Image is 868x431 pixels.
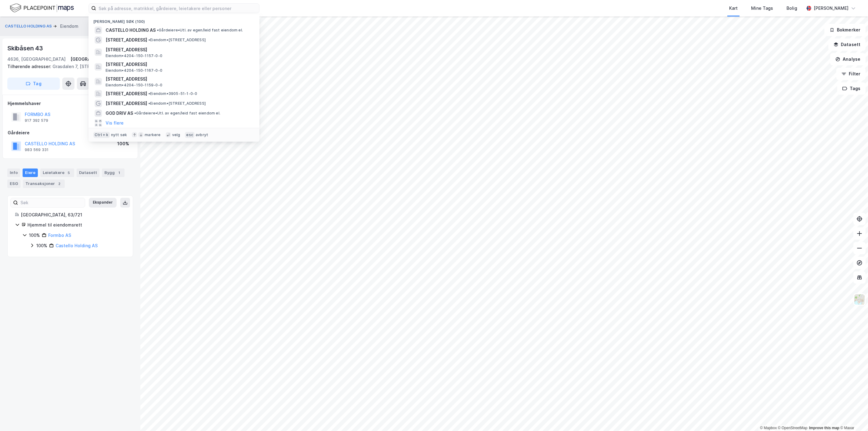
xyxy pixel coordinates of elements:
[25,118,48,123] div: 917 392 579
[729,5,738,12] div: Kart
[7,64,52,69] span: Tilhørende adresser:
[760,426,777,430] a: Mapbox
[23,179,65,188] div: Transaksjoner
[7,56,66,63] div: 4636, [GEOGRAPHIC_DATA]
[830,53,866,65] button: Analyse
[134,111,220,116] span: Gårdeiere • Utl. av egen/leid fast eiendom el.
[148,91,150,96] span: •
[837,402,868,431] iframe: Chat Widget
[116,170,122,176] div: 1
[48,233,71,238] a: Formbo AS
[56,181,62,187] div: 2
[837,82,866,95] button: Tags
[809,426,839,430] a: Improve this map
[7,168,20,177] div: Info
[102,168,125,177] div: Bygg
[106,27,156,34] span: CASTELLO HOLDING AS
[185,132,194,138] div: esc
[148,101,150,106] span: •
[106,83,162,88] span: Eiendom • 4204-150-1159-0-0
[89,198,117,208] button: Ekspander
[7,78,60,90] button: Tag
[148,38,206,42] span: Eiendom • [STREET_ADDRESS]
[56,243,98,248] a: Castello Holding AS
[60,23,78,30] div: Eiendom
[836,68,866,80] button: Filter
[8,129,133,136] div: Gårdeiere
[148,38,150,42] span: •
[89,14,259,25] div: [PERSON_NAME] søk (100)
[10,3,74,13] img: logo.f888ab2527a4732fd821a326f86c7f29.svg
[106,100,147,107] span: [STREET_ADDRESS]
[66,170,72,176] div: 5
[106,53,162,58] span: Eiendom • 4204-150-1157-0-0
[93,132,110,138] div: Ctrl + k
[7,43,44,53] div: Skibåsen 43
[106,75,252,83] span: [STREET_ADDRESS]
[18,198,85,207] input: Søk
[23,168,38,177] div: Eiere
[824,24,866,36] button: Bokmerker
[106,68,162,73] span: Eiendom • 4204-150-1167-0-0
[36,242,47,249] div: 100%
[96,4,259,13] input: Søk på adresse, matrikkel, gårdeiere, leietakere eller personer
[854,294,865,305] img: Z
[106,36,147,44] span: [STREET_ADDRESS]
[172,132,180,137] div: velg
[8,100,133,107] div: Hjemmelshaver
[145,132,161,137] div: markere
[25,147,49,152] div: 983 569 331
[148,101,206,106] span: Eiendom • [STREET_ADDRESS]
[106,90,147,97] span: [STREET_ADDRESS]
[77,168,99,177] div: Datasett
[751,5,773,12] div: Mine Tags
[106,46,252,53] span: [STREET_ADDRESS]
[40,168,74,177] div: Leietakere
[157,28,243,33] span: Gårdeiere • Utl. av egen/leid fast eiendom el.
[21,211,125,219] div: [GEOGRAPHIC_DATA], 63/721
[837,402,868,431] div: Kontrollprogram for chat
[134,111,136,115] span: •
[71,56,133,63] div: [GEOGRAPHIC_DATA], 63/721
[787,5,797,12] div: Bolig
[106,119,124,127] button: Vis flere
[106,61,252,68] span: [STREET_ADDRESS]
[7,179,20,188] div: ESG
[196,132,208,137] div: avbryt
[7,63,128,70] div: Grasdalen 7, [STREET_ADDRESS]
[111,132,127,137] div: nytt søk
[106,110,133,117] span: GOD DRIV AS
[5,23,53,29] button: CASTELLO HOLDING AS
[814,5,848,12] div: [PERSON_NAME]
[29,232,40,239] div: 100%
[828,38,866,51] button: Datasett
[27,221,125,229] div: Hjemmel til eiendomsrett
[778,426,808,430] a: OpenStreetMap
[117,140,129,147] div: 100%
[148,91,197,96] span: Eiendom • 3905-51-1-0-0
[157,28,159,32] span: •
